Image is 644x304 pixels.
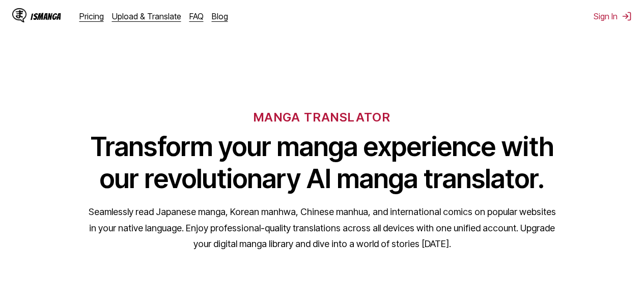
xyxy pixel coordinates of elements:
[189,11,204,21] a: FAQ
[12,8,26,22] img: IsManga Logo
[112,11,181,21] a: Upload & Translate
[594,11,632,21] button: Sign In
[622,11,632,21] img: Sign out
[254,110,390,125] h6: MANGA TRANSLATOR
[88,204,556,252] p: Seamlessly read Japanese manga, Korean manhwa, Chinese manhua, and international comics on popula...
[212,11,228,21] a: Blog
[31,12,61,21] div: IsManga
[79,11,104,21] a: Pricing
[88,131,556,195] h1: Transform your manga experience with our revolutionary AI manga translator.
[12,8,79,24] a: IsManga LogoIsManga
